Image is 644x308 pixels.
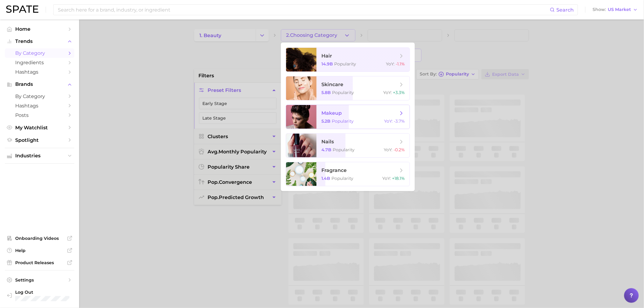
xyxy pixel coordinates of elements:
a: Hashtags [5,67,74,77]
span: by Category [15,50,64,56]
a: Settings [5,275,74,285]
span: US Market [608,8,631,11]
button: ShowUS Market [591,6,639,14]
span: My Watchlist [15,125,64,131]
span: YoY : [384,147,392,152]
span: Help [15,248,64,253]
span: fragrance [321,167,347,173]
span: Posts [15,112,64,118]
a: by Category [5,48,74,58]
a: Help [5,246,74,255]
ul: 2.Choosing Category [281,43,415,191]
span: Popularity [333,147,355,152]
span: Settings [15,277,64,283]
span: 5.2b [321,118,331,124]
span: Hashtags [15,103,64,109]
span: Search [557,7,574,13]
a: My Watchlist [5,123,74,132]
span: Log Out [15,289,72,295]
span: 4.7b [321,147,331,152]
span: Spotlight [15,137,64,143]
input: Search here for a brand, industry, or ingredient [57,5,550,15]
span: Home [15,26,64,32]
span: -3.7% [394,118,405,124]
span: Popularity [332,90,354,95]
a: Product Releases [5,258,74,267]
a: Posts [5,110,74,120]
button: Brands [5,80,74,89]
span: YoY : [386,61,394,67]
span: Popularity [331,176,353,181]
span: makeup [321,110,342,116]
span: +18.1% [392,176,405,181]
span: by Category [15,93,64,99]
span: Ingredients [15,60,64,65]
span: -1.1% [396,61,405,67]
span: Product Releases [15,260,64,265]
a: Onboarding Videos [5,234,74,243]
a: Home [5,24,74,34]
span: YoY : [382,176,391,181]
span: Trends [15,39,64,44]
span: Show [593,8,606,11]
span: YoY : [384,118,393,124]
a: Spotlight [5,135,74,145]
span: hair [321,53,332,59]
span: skincare [321,82,343,87]
span: 14.9b [321,61,333,67]
a: Log out. Currently logged in with e-mail caitlin.delaney@loreal.com. [5,288,74,303]
span: -0.2% [394,147,405,152]
span: Onboarding Videos [15,236,64,241]
span: 5.8b [321,90,331,95]
button: Industries [5,151,74,160]
img: SPATE [6,5,38,13]
span: +3.3% [393,90,405,95]
a: by Category [5,92,74,101]
button: Trends [5,37,74,46]
span: nails [321,139,334,145]
span: Industries [15,153,64,159]
span: YoY : [383,90,392,95]
span: Popularity [334,61,356,67]
span: Hashtags [15,69,64,75]
span: 1.4b [321,176,330,181]
span: Brands [15,82,64,87]
a: Hashtags [5,101,74,110]
span: Popularity [332,118,354,124]
a: Ingredients [5,58,74,67]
